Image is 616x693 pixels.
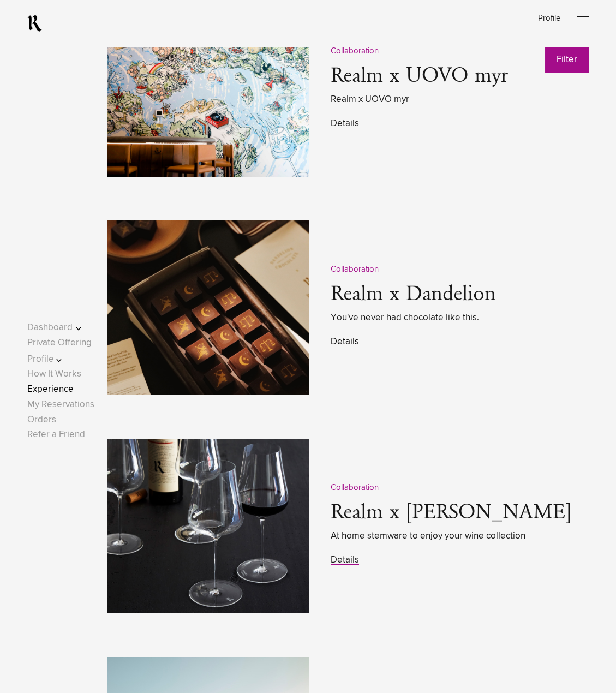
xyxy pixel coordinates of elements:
a: Details [331,119,359,128]
span: Realm x UOVO myr [331,92,591,107]
a: Details [331,337,359,346]
img: Dandelion-2328x1552-72dpi.jpg [107,220,309,395]
a: Realm x Dandelion [331,284,496,306]
a: How It Works [27,369,81,379]
a: RealmCellars [27,15,42,32]
span: At home stemware to enjoy your wine collection [331,529,591,543]
a: My Reservations [27,400,94,409]
a: Private Offering [27,338,92,348]
img: REALM_GRASSL-2328x1552-72dpi.jpg [107,439,309,613]
a: Profile [538,14,560,22]
a: Details [331,555,359,565]
span: You've never had chocolate like this. [331,310,591,325]
a: Realm x [PERSON_NAME] [331,502,571,524]
a: Orders [27,415,56,425]
span: Collaboration [331,483,379,492]
span: Collaboration [331,265,379,273]
button: Dashboard [27,320,97,335]
button: Profile [27,352,97,367]
button: Filter [545,46,589,73]
a: Refer a Friend [27,430,85,439]
a: Experience [27,385,74,394]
